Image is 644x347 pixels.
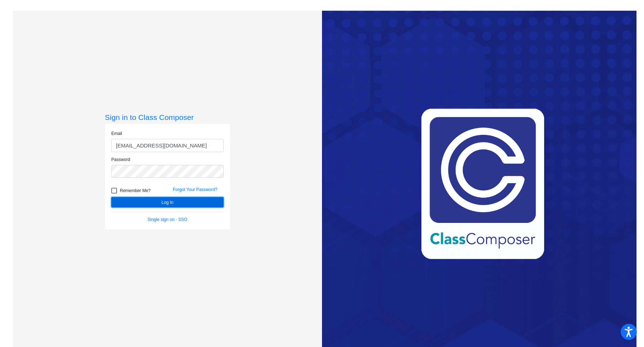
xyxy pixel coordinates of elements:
label: Email [111,130,122,137]
h3: Sign in to Class Composer [105,113,230,122]
span: Remember Me? [120,186,151,195]
a: Single sign on - SSO [147,217,187,222]
label: Password [111,156,130,163]
a: Forgot Your Password? [173,187,218,192]
button: Log In [111,197,224,207]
